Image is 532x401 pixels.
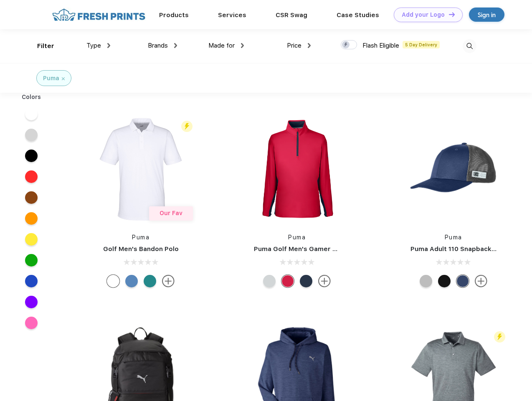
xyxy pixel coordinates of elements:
[276,11,307,19] a: CSR Swag
[62,77,65,80] img: filter_cancel.svg
[241,43,244,48] img: dropdown.png
[300,275,312,287] div: Navy Blazer
[148,42,168,49] span: Brands
[456,275,469,287] div: Peacoat with Qut Shd
[160,210,182,216] span: Our Fav
[107,275,119,287] div: Bright White
[263,275,276,287] div: High Rise
[469,8,504,22] a: Sign in
[308,43,311,48] img: dropdown.png
[463,39,476,53] img: desktop_search.svg
[254,245,386,253] a: Puma Golf Men's Gamer Golf Quarter-Zip
[403,41,440,48] span: 5 Day Delivery
[318,275,331,287] img: more.svg
[218,11,246,19] a: Services
[85,114,196,225] img: func=resize&h=266
[287,42,301,49] span: Price
[132,234,149,241] a: Puma
[445,234,462,241] a: Puma
[494,331,505,343] img: flash_active_toggle.svg
[241,114,352,225] img: func=resize&h=266
[86,42,101,49] span: Type
[174,43,177,48] img: dropdown.png
[159,11,189,19] a: Products
[398,114,509,225] img: func=resize&h=266
[478,10,496,20] div: Sign in
[420,275,432,287] div: Quarry with Brt Whit
[37,41,54,51] div: Filter
[162,275,175,287] img: more.svg
[43,74,59,83] div: Puma
[15,93,48,102] div: Colors
[362,42,399,49] span: Flash Eligible
[103,245,179,253] a: Golf Men's Bandon Polo
[50,8,148,22] img: fo%20logo%202.webp
[107,43,110,48] img: dropdown.png
[281,275,294,287] div: Ski Patrol
[449,12,455,17] img: DT
[402,11,445,18] div: Add your Logo
[475,275,487,287] img: more.svg
[125,275,138,287] div: Lake Blue
[438,275,451,287] div: Pma Blk with Pma Blk
[288,234,306,241] a: Puma
[181,121,193,132] img: flash_active_toggle.svg
[208,42,235,49] span: Made for
[144,275,156,287] div: Green Lagoon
